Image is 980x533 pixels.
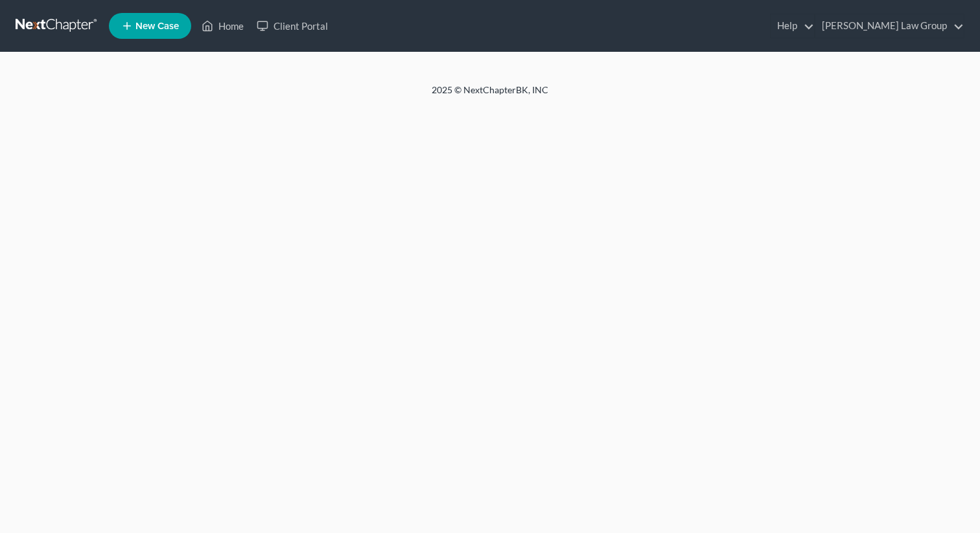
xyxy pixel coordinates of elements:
a: Home [195,14,250,38]
a: Help [771,14,814,38]
a: Client Portal [250,14,334,38]
a: [PERSON_NAME] Law Group [815,14,964,38]
new-legal-case-button: New Case [109,13,191,39]
div: 2025 © NextChapterBK, INC [121,84,859,107]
